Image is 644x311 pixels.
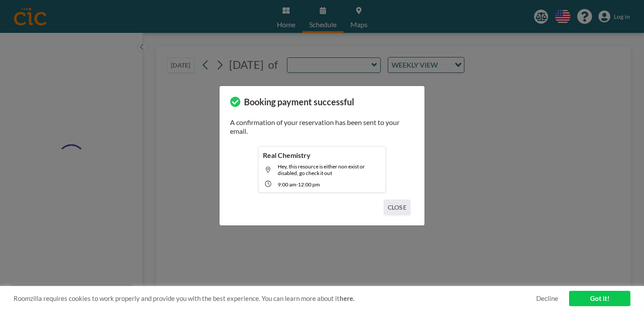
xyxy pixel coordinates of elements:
span: 9:00 AM [278,181,296,188]
span: Hey, this resource is either non exist or disabled, go check it out [278,163,365,176]
span: 12:00 PM [298,181,320,188]
span: - [296,181,298,188]
h4: Real Chemistry [263,151,311,160]
button: CLOSE [384,200,410,215]
a: Got it! [569,291,630,306]
h3: Booking payment successful [244,97,354,107]
span: Roomzilla requires cookies to work properly and provide you with the best experience. You can lea... [14,294,536,303]
p: A confirmation of your reservation has been sent to your email. [230,118,414,136]
a: Decline [536,294,558,303]
a: here. [340,294,354,302]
